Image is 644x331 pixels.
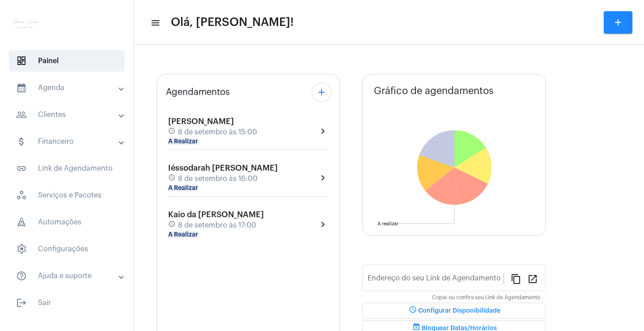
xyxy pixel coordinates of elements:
span: 8 de setembro às 15:00 [178,128,257,136]
span: Automações [9,211,125,233]
span: Painel [9,50,125,72]
span: Serviços e Pacotes [9,185,125,206]
span: Iéssodarah [PERSON_NAME] [168,164,278,172]
text: A realizar [377,221,398,226]
mat-icon: sidenav icon [16,136,27,147]
mat-icon: sidenav icon [16,82,27,93]
mat-icon: add [316,87,327,98]
mat-icon: sidenav icon [16,163,27,174]
mat-expansion-panel-header: sidenav iconAjuda e suporte [5,265,134,287]
mat-icon: chevron_right [318,126,328,137]
mat-panel-title: Ajuda e suporte [16,271,119,281]
span: Configurar Disponibilidade [407,308,500,314]
mat-icon: sidenav icon [16,109,27,120]
mat-panel-title: Clientes [16,109,119,120]
mat-icon: sidenav icon [150,17,159,28]
mat-icon: chevron_right [318,219,328,230]
mat-chip: A Realizar [168,232,198,238]
span: Kaio da [PERSON_NAME] [168,211,264,219]
span: sidenav icon [16,56,27,66]
img: f9e0517c-2aa2-1b6c-d26d-1c000eb5ca88.png [7,4,43,40]
mat-chip: A Realizar [168,185,198,191]
mat-panel-title: Agenda [16,82,119,93]
span: sidenav icon [16,244,27,254]
input: Link [368,276,504,284]
mat-icon: content_copy [511,273,521,284]
mat-icon: schedule [168,220,176,230]
mat-icon: add [613,17,623,28]
span: Link de Agendamento [9,158,125,179]
mat-icon: sidenav icon [16,271,27,281]
button: Configurar Disponibilidade [362,303,546,319]
span: Sair [9,292,125,314]
mat-icon: open_in_new [527,273,538,284]
span: [PERSON_NAME] [168,117,234,125]
span: 8 de setembro às 17:00 [178,221,256,229]
span: Gráfico de agendamentos [374,86,494,96]
mat-icon: chevron_right [318,172,328,183]
mat-icon: schedule [168,127,176,137]
mat-expansion-panel-header: sidenav iconClientes [5,104,134,125]
span: Agendamentos [166,87,230,97]
mat-icon: schedule [407,305,418,316]
mat-hint: Copie ou confira seu Link de Agendamento [432,295,540,301]
mat-expansion-panel-header: sidenav iconFinanceiro [5,131,134,152]
mat-icon: sidenav icon [16,297,27,308]
span: 8 de setembro às 16:00 [178,175,258,183]
span: sidenav icon [16,217,27,228]
span: Configurações [9,238,125,260]
mat-panel-title: Financeiro [16,136,119,147]
mat-expansion-panel-header: sidenav iconAgenda [5,77,134,99]
span: Olá, [PERSON_NAME]! [171,15,294,30]
mat-chip: A Realizar [168,138,198,145]
span: sidenav icon [16,190,27,201]
mat-icon: schedule [168,174,176,184]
